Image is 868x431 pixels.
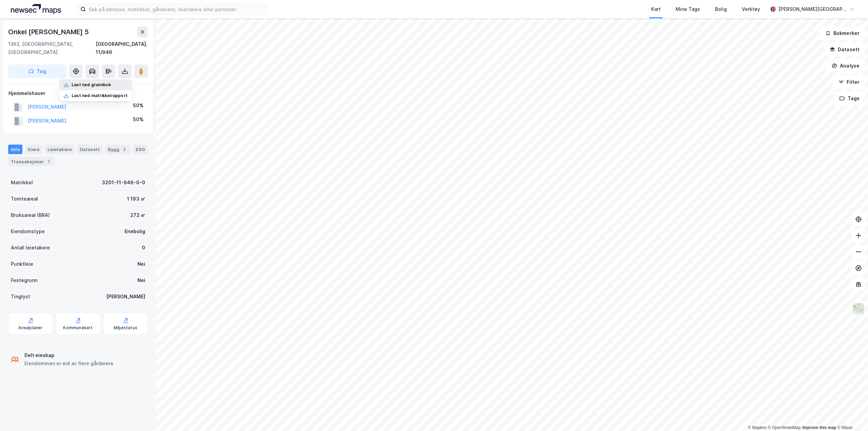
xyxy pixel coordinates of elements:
div: Bruksareal (BRA) [11,211,50,219]
div: Hjemmelshaver [8,89,148,97]
div: Eiere [25,145,42,154]
div: Tinglyst [11,293,30,301]
div: Kart [651,5,661,13]
div: Punktleie [11,260,33,268]
a: Mapbox [748,425,767,430]
button: Tags [834,92,865,105]
div: Eiendommen er eid av flere gårdeiere [24,359,113,368]
iframe: Chat Widget [834,398,868,431]
div: Matrikkel [11,179,33,187]
div: 1363, [GEOGRAPHIC_DATA], [GEOGRAPHIC_DATA] [8,40,96,56]
div: ESG [133,145,148,154]
div: Transaksjoner [8,157,55,166]
button: Analyse [826,59,865,73]
div: Bygg [105,145,130,154]
div: Last ned matrikkelrapport [72,93,128,98]
div: Miljøstatus [114,325,137,331]
img: logo.a4113a55bc3d86da70a041830d287a7e.svg [11,4,61,14]
div: Mine Tags [676,5,700,13]
a: Improve this map [803,425,836,430]
div: 50% [133,101,144,110]
div: Enebolig [125,227,145,236]
div: 0 [142,244,145,252]
div: Datasett [77,145,102,154]
div: 272 ㎡ [130,211,145,219]
div: Tomteareal [11,195,38,203]
a: OpenStreetMap [768,425,801,430]
div: Festegrunn [11,276,37,284]
input: Søk på adresse, matrikkel, gårdeiere, leietakere eller personer [86,4,267,14]
div: 2 [121,146,128,153]
div: 1 193 ㎡ [127,195,145,203]
div: [GEOGRAPHIC_DATA], 11/946 [96,40,148,56]
div: Onkel [PERSON_NAME] 5 [8,26,90,37]
div: Info [8,145,22,154]
div: Eiendomstype [11,227,45,236]
button: Bokmerker [819,26,865,40]
div: Last ned grunnbok [72,82,111,88]
div: Antall leietakere [11,244,50,252]
div: 50% [133,115,144,124]
div: [PERSON_NAME] [106,293,145,301]
button: Tag [8,64,67,78]
button: Datasett [824,43,865,56]
div: Arealplaner [18,325,42,331]
div: 1 [45,158,52,165]
div: [PERSON_NAME][GEOGRAPHIC_DATA] [778,5,846,13]
div: Verktøy [742,5,760,13]
div: 3201-11-946-0-0 [102,179,145,187]
button: Filter [833,75,865,89]
div: Kommunekart [63,325,93,331]
div: Delt eieskap [24,351,113,359]
div: Leietakere [45,145,74,154]
div: Nei [137,260,145,268]
img: Z [852,302,865,315]
div: Bolig [715,5,727,13]
div: Nei [137,276,145,284]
